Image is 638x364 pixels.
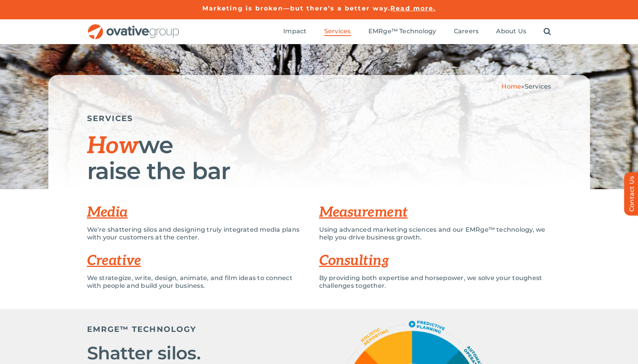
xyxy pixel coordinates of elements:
[319,252,389,269] a: Consulting
[501,83,521,90] a: Home
[368,27,436,36] a: EMRge™ Technology
[319,204,408,221] a: Measurement
[87,23,180,31] a: OG_Full_horizontal_RGB
[87,133,551,183] h1: we raise the bar
[87,252,141,269] a: Creative
[501,83,551,90] span: »
[87,274,308,290] p: We strategize, write, design, animate, and film ideas to connect with people and build your busin...
[283,27,306,35] span: Impact
[202,5,391,12] a: Marketing is broken—but there’s a better way.
[319,274,551,290] p: By providing both expertise and horsepower, we solve your toughest challenges together.
[324,27,351,35] span: Services
[87,204,128,221] a: Media
[87,114,551,123] h5: SERVICES
[87,132,139,160] span: How
[496,27,526,36] a: About Us
[390,5,436,12] a: Read more.
[319,226,551,241] p: Using advanced marketing sciences and our EMRge™ technology, we help you drive business growth.
[87,226,308,241] p: We’re shattering silos and designing truly integrated media plans with your customers at the center.
[87,325,273,334] h5: EMRGE™ TECHNOLOGY
[496,27,526,35] span: About Us
[368,27,436,35] span: EMRge™ Technology
[324,27,351,36] a: Services
[454,27,479,36] a: Careers
[283,19,551,44] nav: Menu
[283,27,306,36] a: Impact
[544,27,551,36] a: Search
[454,27,479,35] span: Careers
[525,83,551,90] span: Services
